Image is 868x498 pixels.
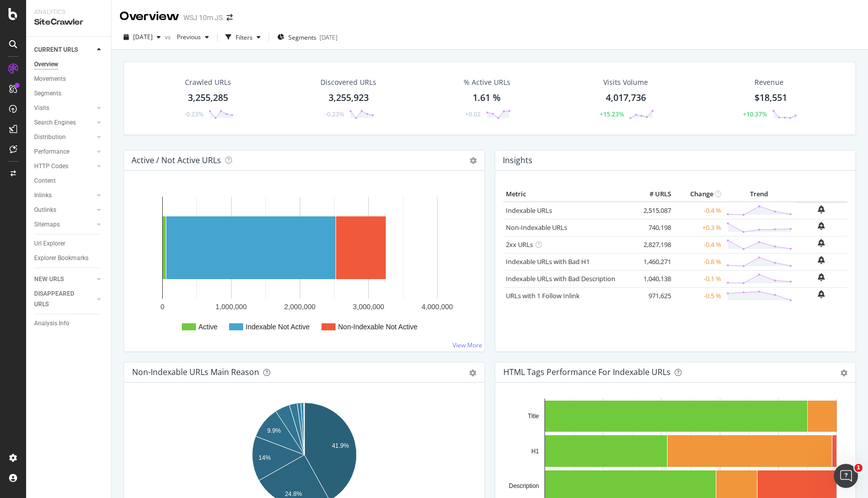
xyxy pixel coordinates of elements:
a: Indexable URLs [506,206,552,215]
a: Sitemaps [34,219,94,230]
div: Movements [34,74,66,84]
div: NEW URLS [34,274,64,285]
td: -0.8 % [674,253,724,270]
span: 1 [854,464,862,472]
a: DISAPPEARED URLS [34,289,94,310]
a: Visits [34,103,94,113]
text: 0 [161,303,165,311]
a: URLs with 1 Follow Inlink [506,291,580,300]
a: Url Explorer [34,238,104,249]
th: Trend [724,187,795,202]
a: Segments [34,88,104,99]
div: Performance [34,147,69,157]
td: -0.5 % [674,287,724,304]
div: Analytics [34,8,103,17]
div: 3,255,285 [188,91,228,104]
div: HTTP Codes [34,161,68,172]
div: Filters [236,33,253,42]
a: Non-Indexable URLs [506,223,567,232]
a: 2xx URLs [506,240,533,249]
div: SiteCrawler [34,17,103,28]
a: NEW URLS [34,274,94,285]
td: 971,625 [633,287,674,304]
a: Content [34,176,104,186]
td: 740,198 [633,219,674,236]
div: bell-plus [818,273,825,281]
text: 14% [259,454,271,461]
div: Visits [34,103,49,113]
div: 3,255,923 [329,91,369,104]
td: 2,827,198 [633,236,674,253]
td: 2,515,087 [633,202,674,219]
span: Segments [288,33,316,42]
div: Content [34,176,56,186]
td: -0.4 % [674,202,724,219]
text: 4,000,000 [421,303,453,311]
div: bell-plus [818,239,825,247]
text: H1 [531,448,539,455]
div: Overview [120,8,179,25]
div: Discovered URLs [320,77,376,87]
text: Active [198,323,218,331]
div: [DATE] [319,33,338,42]
text: 24.8% [285,490,302,497]
div: -0.23% [325,110,344,118]
div: Search Engines [34,117,76,128]
th: # URLS [633,187,674,202]
a: HTTP Codes [34,161,94,172]
div: bell-plus [818,256,825,264]
div: Crawled URLs [185,77,231,87]
i: Options [470,157,477,164]
div: WSJ 10m JS [183,13,223,23]
div: 1.61 % [473,91,501,104]
a: Performance [34,147,94,157]
div: Non-Indexable URLs Main Reason [132,367,259,377]
a: Indexable URLs with Bad H1 [506,257,590,266]
a: CURRENT URLS [34,45,94,55]
text: 2,000,000 [284,303,315,311]
a: Movements [34,74,104,84]
div: arrow-right-arrow-left [227,14,233,21]
div: DISAPPEARED URLS [34,289,85,310]
button: Filters [222,29,265,45]
span: vs [165,33,173,41]
div: Distribution [34,132,66,143]
div: Url Explorer [34,238,65,249]
span: $18,551 [754,91,787,103]
td: -0.4 % [674,236,724,253]
th: Change [674,187,724,202]
text: Non-Indexable Not Active [338,323,417,331]
iframe: Intercom live chat [834,464,858,488]
a: Outlinks [34,205,94,215]
div: bell-plus [818,205,825,213]
text: Indexable Not Active [246,323,310,331]
td: 1,040,138 [633,270,674,287]
a: Overview [34,59,104,70]
svg: A chart. [132,187,476,343]
div: Visits Volume [603,77,648,87]
span: 2025 Sep. 13th [133,33,153,41]
text: 1,000,000 [215,303,247,311]
div: 4,017,736 [606,91,646,104]
td: +0.3 % [674,219,724,236]
text: Description [509,482,539,489]
div: Segments [34,88,61,99]
a: View More [453,341,482,349]
button: Previous [173,29,213,45]
div: bell-plus [818,290,825,298]
h4: Active / Not Active URLs [132,154,221,167]
div: Sitemaps [34,219,60,230]
a: Search Engines [34,117,94,128]
a: Analysis Info [34,318,104,329]
div: Overview [34,59,58,70]
td: 1,460,271 [633,253,674,270]
a: Inlinks [34,190,94,201]
text: 9.9% [267,427,281,434]
div: Explorer Bookmarks [34,253,88,264]
th: Metric [503,187,633,202]
div: +15.23% [600,110,624,118]
div: Outlinks [34,205,56,215]
div: -0.23% [184,110,203,118]
div: Inlinks [34,190,52,201]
